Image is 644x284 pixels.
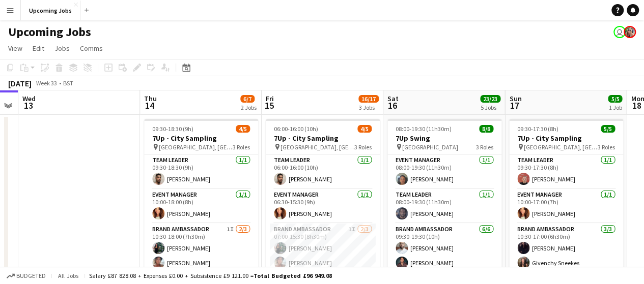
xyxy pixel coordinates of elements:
[34,79,59,87] span: Week 33
[54,44,70,53] span: Jobs
[8,44,22,53] span: View
[50,42,74,55] a: Jobs
[16,272,46,279] span: Budgeted
[80,44,103,53] span: Comms
[76,42,107,55] a: Comms
[4,42,26,55] a: View
[63,79,73,87] div: BST
[254,272,332,279] span: Total Budgeted £96 949.08
[21,1,80,20] button: Upcoming Jobs
[56,272,80,279] span: All jobs
[8,78,32,88] div: [DATE]
[29,42,48,55] a: Edit
[624,26,636,38] app-user-avatar: Jade Beasley
[33,44,44,53] span: Edit
[89,272,332,279] div: Salary £87 828.08 + Expenses £0.00 + Subsistence £9 121.00 =
[8,24,91,40] h1: Upcoming Jobs
[5,270,47,281] button: Budgeted
[613,26,626,38] app-user-avatar: Amy Williamson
